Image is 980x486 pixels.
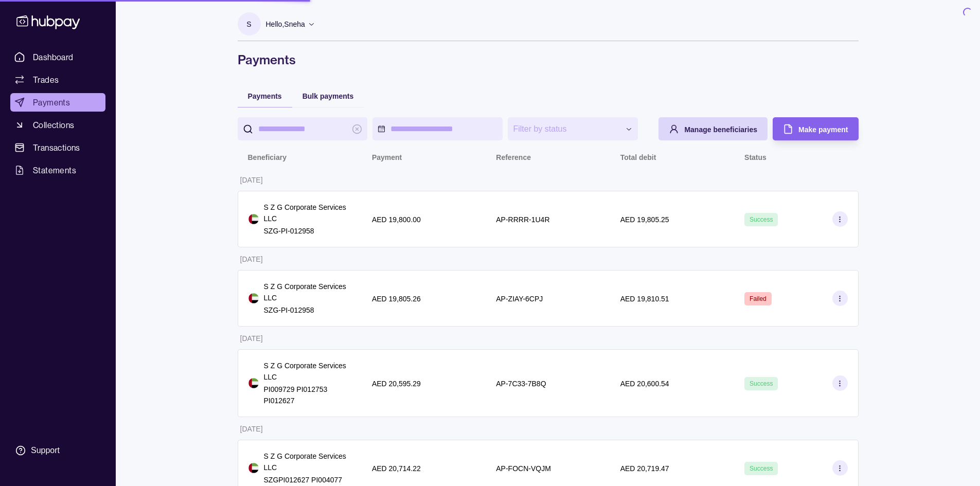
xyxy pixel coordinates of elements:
a: Statements [10,161,105,179]
a: Payments [10,93,105,112]
p: S Z G Corporate Services LLC [264,451,351,473]
img: ae [248,463,259,473]
p: AED 20,714.22 [372,464,421,473]
img: ae [248,293,259,303]
p: PI009729 PI012753 PI012627 [264,384,351,406]
p: Payment [372,153,402,161]
h1: Payments [238,51,859,68]
span: Collections [33,119,74,131]
p: [DATE] [240,334,263,343]
p: AED 20,595.29 [372,380,421,388]
span: Payments [248,92,282,100]
p: [DATE] [240,425,263,433]
button: Manage beneficiaries [658,117,768,140]
span: Payments [33,96,70,109]
p: Status [744,153,767,161]
p: AED 20,600.54 [620,380,669,388]
span: Statements [33,164,76,176]
p: Hello, Sneha [266,19,305,30]
p: SZG-PI-012958 [264,304,351,316]
span: Success [750,465,773,472]
span: Manage beneficiaries [684,125,757,134]
span: Bulk payments [302,92,354,100]
a: Transactions [10,138,105,157]
p: AED 19,810.51 [620,295,669,303]
p: Beneficiary [248,153,287,161]
p: AP-RRRR-1U4R [496,215,549,224]
span: Dashboard [33,51,74,63]
span: Make payment [798,125,848,134]
input: search [258,117,347,140]
p: Reference [496,153,531,161]
p: AED 19,800.00 [372,215,421,224]
p: S Z G Corporate Services LLC [264,202,351,224]
p: Total debit [620,153,656,161]
button: Make payment [773,117,858,140]
div: Support [31,445,60,456]
span: Success [750,380,773,387]
p: S Z G Corporate Services LLC [264,360,351,383]
p: SZGPI012627 PI004077 [264,474,351,485]
p: [DATE] [240,255,263,263]
a: Trades [10,70,105,89]
p: AP-ZIAY-6CPJ [496,295,543,303]
p: AED 19,805.25 [620,215,669,224]
a: Support [10,440,105,461]
a: Collections [10,116,105,134]
span: Trades [33,74,59,86]
span: Success [750,216,773,223]
span: Failed [750,295,767,302]
p: AP-FOCN-VQJM [496,464,551,473]
p: AED 19,805.26 [372,295,421,303]
img: ae [248,378,259,388]
p: S [246,19,251,30]
p: [DATE] [240,176,263,184]
p: AED 20,719.47 [620,464,669,473]
p: S Z G Corporate Services LLC [264,281,351,303]
a: Dashboard [10,48,105,66]
img: ae [248,214,259,224]
p: SZG-PI-012958 [264,225,351,237]
p: AP-7C33-7B8Q [496,380,546,388]
span: Transactions [33,141,80,154]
